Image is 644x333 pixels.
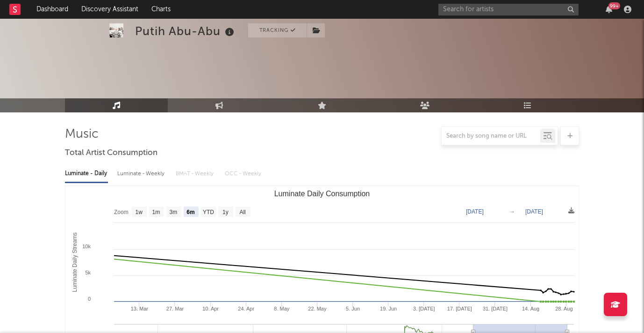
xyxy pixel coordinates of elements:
[85,270,91,275] text: 5k
[202,306,219,311] text: 10. Apr
[82,244,91,249] text: 10k
[136,209,143,215] text: 1w
[135,23,236,39] div: Putih Abu-Abu
[346,306,360,311] text: 5. Jun
[509,208,515,215] text: →
[274,190,370,198] text: Luminate Daily Consumption
[525,208,543,215] text: [DATE]
[308,306,327,311] text: 22. May
[88,296,91,302] text: 0
[186,209,194,215] text: 6m
[442,133,540,140] input: Search by song name or URL
[152,209,160,215] text: 1m
[606,6,612,13] button: 99+
[238,306,254,311] text: 24. Apr
[65,148,157,159] span: Total Artist Consumption
[380,306,397,311] text: 19. Jun
[114,209,129,215] text: Zoom
[274,306,290,311] text: 8. May
[131,306,149,311] text: 13. Mar
[466,208,484,215] text: [DATE]
[65,166,108,182] div: Luminate - Daily
[239,209,245,215] text: All
[522,306,539,311] text: 14. Aug
[413,306,435,311] text: 3. [DATE]
[166,306,184,311] text: 27. Mar
[117,166,166,182] div: Luminate - Weekly
[555,306,572,311] text: 28. Aug
[447,306,472,311] text: 17. [DATE]
[248,23,307,37] button: Tracking
[222,209,229,215] text: 1y
[170,209,178,215] text: 3m
[438,4,579,15] input: Search for artists
[483,306,508,311] text: 31. [DATE]
[608,2,620,9] div: 99 +
[72,232,78,292] text: Luminate Daily Streams
[203,209,214,215] text: YTD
